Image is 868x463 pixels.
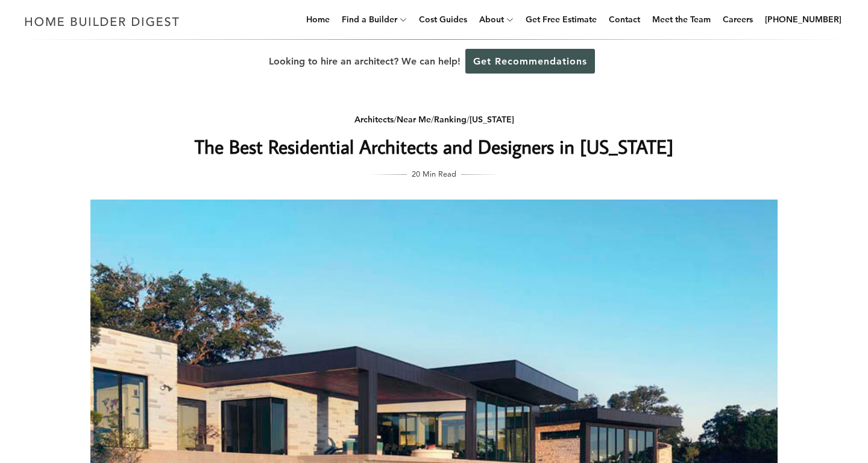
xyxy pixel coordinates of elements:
img: Home Builder Digest [19,10,185,33]
a: Ranking [434,114,467,125]
a: Near Me [397,114,431,125]
h1: The Best Residential Architects and Designers in [US_STATE] [193,132,675,161]
span: 20 Min Read [412,167,456,180]
a: [US_STATE] [470,114,514,125]
div: / / / [193,112,675,127]
a: Architects [354,114,394,125]
a: Get Recommendations [465,49,595,74]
